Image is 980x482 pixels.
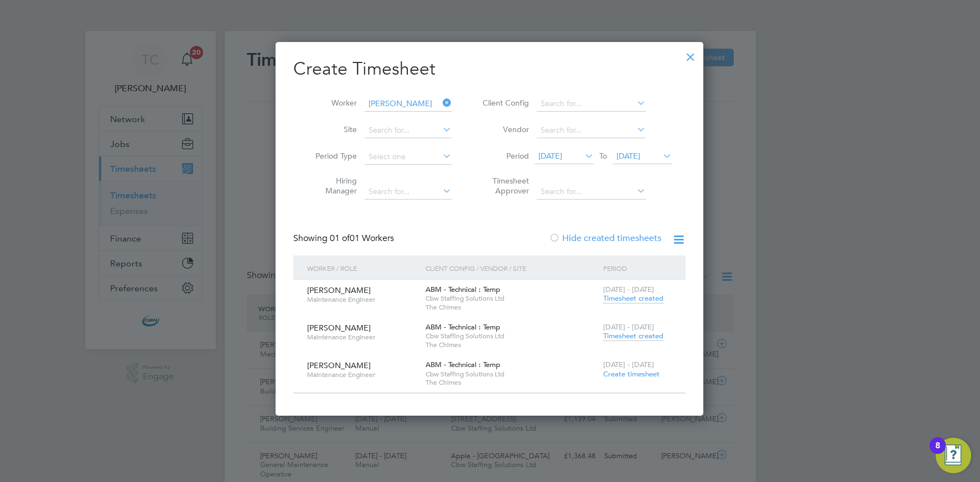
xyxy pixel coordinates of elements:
span: [DATE] [616,151,640,161]
span: [DATE] [538,151,562,161]
span: The Chimes [426,303,598,312]
span: [DATE] - [DATE] [603,322,654,332]
span: Cbw Staffing Solutions Ltd [426,332,598,340]
span: ABM - Technical : Temp [426,322,500,332]
label: Hide created timesheets [549,233,661,244]
input: Search for... [537,96,646,112]
span: Cbw Staffing Solutions Ltd [426,294,598,303]
span: 01 Workers [330,233,394,244]
div: Worker / Role [304,255,423,281]
input: Select one [365,149,452,165]
div: Client Config / Vendor / Site [423,255,600,281]
span: Maintenance Engineer [307,295,417,304]
label: Period Type [307,151,357,161]
span: [PERSON_NAME] [307,285,371,295]
label: Client Config [479,98,529,108]
label: Timesheet Approver [479,176,529,196]
label: Period [479,151,529,161]
div: Period [600,255,675,281]
input: Search for... [365,184,452,200]
span: To [596,149,610,163]
label: Vendor [479,124,529,134]
h2: Create Timesheet [293,57,686,81]
span: Timesheet created [603,294,663,303]
span: 01 of [330,233,350,244]
span: The Chimes [426,378,598,387]
input: Search for... [537,123,646,138]
span: Timesheet created [603,331,663,341]
label: Worker [307,98,357,108]
label: Site [307,124,357,134]
div: Showing [293,233,396,244]
span: Cbw Staffing Solutions Ltd [426,370,598,379]
button: Open Resource Center, 8 new notifications [936,438,971,473]
span: Maintenance Engineer [307,333,417,342]
span: Create timesheet [603,369,660,379]
span: [PERSON_NAME] [307,360,371,370]
span: The Chimes [426,340,598,349]
span: [DATE] - [DATE] [603,360,654,369]
span: [PERSON_NAME] [307,323,371,333]
input: Search for... [537,184,646,200]
div: 8 [935,446,940,460]
span: Maintenance Engineer [307,370,417,379]
input: Search for... [365,96,452,112]
span: ABM - Technical : Temp [426,285,500,294]
input: Search for... [365,123,452,138]
span: [DATE] - [DATE] [603,285,654,294]
label: Hiring Manager [307,176,357,196]
span: ABM - Technical : Temp [426,360,500,369]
